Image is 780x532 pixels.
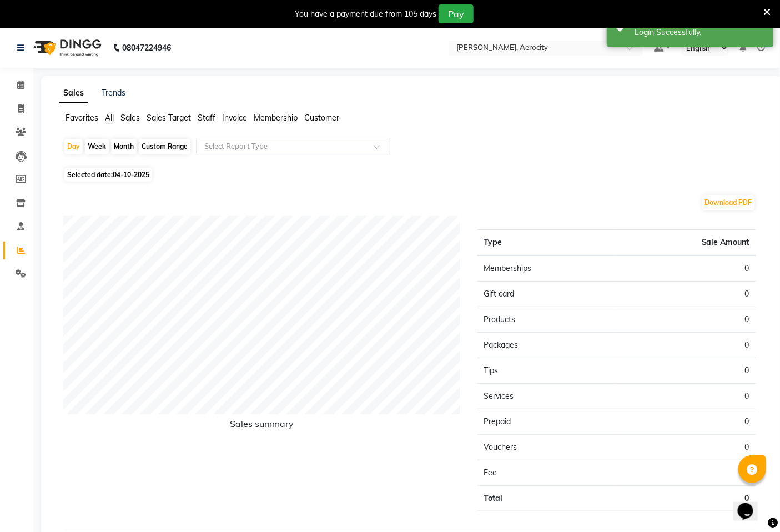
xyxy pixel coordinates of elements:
span: Selected date: [64,168,152,182]
div: Custom Range [139,139,190,154]
div: Login Successfully. [635,27,765,38]
span: Favorites [66,113,98,123]
td: Prepaid [477,409,617,435]
span: Sales Target [147,113,191,123]
button: Pay [439,4,474,23]
td: 0 [617,282,756,307]
td: Services [477,384,617,409]
td: 0 [617,486,756,511]
td: Fee [477,460,617,486]
div: Month [111,139,137,154]
td: Gift card [477,282,617,307]
div: Day [64,139,83,154]
div: Week [85,139,109,154]
td: Total [477,486,617,511]
span: Membership [254,113,298,123]
td: 0 [617,333,756,358]
td: 0 [617,409,756,435]
iframe: chat widget [733,488,769,521]
a: Trends [102,88,125,98]
td: Packages [477,333,617,358]
span: Sales [120,113,140,123]
td: Vouchers [477,435,617,460]
h6: Sales summary [63,419,461,434]
td: 0 [617,384,756,409]
td: 0 [617,307,756,333]
span: All [105,113,114,123]
span: 04-10-2025 [113,170,149,179]
span: Customer [304,113,339,123]
b: 08047224946 [122,32,171,63]
button: Download PDF [702,195,755,210]
span: Invoice [222,113,247,123]
td: 0 [617,255,756,282]
a: Sales [59,83,88,103]
img: logo [28,32,104,63]
td: 0 [617,460,756,486]
div: You have a payment due from 105 days [295,8,436,20]
th: Type [477,230,617,256]
td: Tips [477,358,617,384]
td: 0 [617,358,756,384]
span: Staff [198,113,215,123]
th: Sale Amount [617,230,756,256]
td: Products [477,307,617,333]
td: Memberships [477,255,617,282]
td: 0 [617,435,756,460]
